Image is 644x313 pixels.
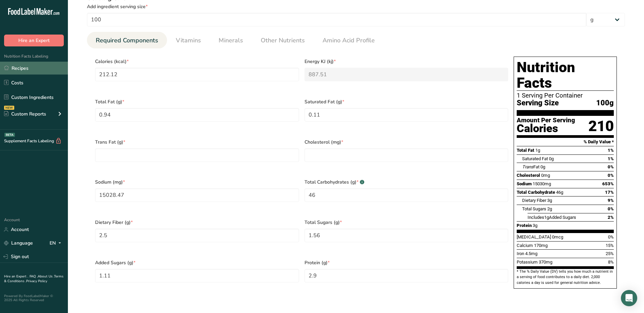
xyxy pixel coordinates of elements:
span: 4.5mg [525,251,537,256]
span: 0mcg [552,234,563,239]
div: EN [50,239,64,247]
span: Other Nutrients [261,36,305,45]
span: Protein (g) [305,259,509,266]
span: 15030mg [533,181,551,186]
span: Total Carbohydrates (g) [305,179,509,186]
span: 17% [605,190,614,195]
span: Cholesterol (mg) [305,139,509,146]
a: Privacy Policy [26,279,47,284]
a: Hire an Expert . [4,274,28,279]
span: 0g [540,164,545,169]
span: Total Sugars [522,206,546,211]
span: Amino Acid Profile [323,36,375,45]
div: BETA [4,133,15,137]
span: Sodium [517,181,532,186]
span: Saturated Fat (g) [305,98,509,105]
span: Includes Added Sugars [528,215,576,220]
span: Energy KJ (kj) [305,58,509,65]
span: Total Sugars (g) [305,219,509,226]
span: 1g [544,215,549,220]
span: 9% [608,198,614,203]
i: Trans [522,164,533,169]
span: 0% [608,164,614,169]
section: % Daily Value * [517,138,614,146]
span: Calcium [517,243,533,248]
span: 1% [608,148,614,153]
section: * The % Daily Value (DV) tells you how much a nutrient in a serving of food contributes to a dail... [517,269,614,286]
span: 25% [606,251,614,256]
span: 0% [608,234,614,239]
span: Dietary Fiber (g) [95,219,299,226]
div: Custom Reports [4,110,46,118]
div: Powered By FoodLabelMaker © 2025 All Rights Reserved [4,294,64,302]
span: 2% [608,215,614,220]
span: Added Sugars (g) [95,259,299,266]
div: Amount Per Serving [517,117,575,124]
div: Calories [517,124,575,133]
span: 3g [533,223,537,228]
div: Open Intercom Messenger [621,290,637,306]
span: 0% [608,206,614,211]
a: FAQ . [30,274,38,279]
span: 2g [547,206,552,211]
span: Total Fat (g) [95,98,299,105]
span: Iron [517,251,524,256]
div: NEW [4,106,14,110]
span: Dietary Fiber [522,198,546,203]
span: Sodium (mg) [95,179,299,186]
span: Trans Fat (g) [95,139,299,146]
h1: Nutrition Facts [517,60,614,91]
span: Total Carbohydrate [517,190,555,195]
span: 370mg [539,259,552,265]
span: Calories (kcal) [95,58,299,65]
span: 15% [606,243,614,248]
span: Vitamins [176,36,201,45]
a: About Us . [38,274,54,279]
span: 46g [556,190,563,195]
span: Cholesterol [517,173,540,178]
span: [MEDICAL_DATA] [517,234,551,239]
span: Minerals [219,36,243,45]
div: 210 [588,117,614,135]
input: Type your serving size here [87,13,586,26]
a: Terms & Conditions . [4,274,63,284]
span: 0mg [541,173,550,178]
span: 653% [602,181,614,186]
span: 8% [608,259,614,265]
span: 1g [535,148,540,153]
span: Protein [517,223,532,228]
span: 0% [608,173,614,178]
span: 1% [608,156,614,161]
button: Hire an Expert [4,35,64,46]
span: Required Components [96,36,158,45]
span: 3g [547,198,552,203]
span: Fat [522,164,539,169]
a: Language [4,237,33,249]
span: 100g [596,99,614,107]
span: Saturated Fat [522,156,548,161]
span: Serving Size [517,99,559,107]
span: Potassium [517,259,538,265]
span: 170mg [534,243,548,248]
span: 0g [549,156,554,161]
div: 1 Serving Per Container [517,92,614,99]
span: Total Fat [517,148,534,153]
div: Add ingredient serving size [87,3,625,10]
